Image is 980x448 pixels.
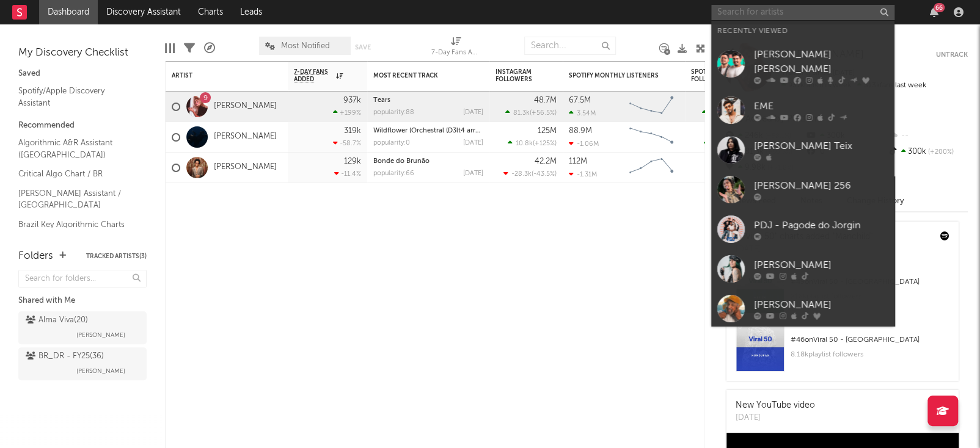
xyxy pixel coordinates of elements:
[431,31,480,66] div: 7-Day Fans Added (7-Day Fans Added)
[532,110,555,117] span: +56.5 %
[736,412,815,424] div: [DATE]
[344,157,361,165] div: 129k
[508,139,557,147] div: ( )
[691,68,734,83] div: Spotify Followers
[355,44,371,51] button: Save
[373,97,483,104] div: Tears
[754,48,888,77] div: [PERSON_NAME] [PERSON_NAME]
[18,347,147,380] a: BR_DR - FY25(36)[PERSON_NAME]
[711,170,894,209] a: [PERSON_NAME] 256
[214,162,277,173] a: [PERSON_NAME]
[373,140,410,146] div: popularity: 0
[373,97,390,104] a: Tears
[533,171,555,178] span: -43.5 %
[214,132,277,142] a: [PERSON_NAME]
[538,127,557,135] div: 125M
[524,37,616,55] input: Search...
[569,127,592,135] div: 88.9M
[711,130,894,170] a: [PERSON_NAME] Teix
[18,218,134,231] a: Brazil Key Algorithmic Charts
[535,140,555,147] span: +125 %
[294,68,333,83] span: 7-Day Fans Added
[711,209,894,249] a: PDJ - Pagode do Jorgin
[86,253,147,259] button: Tracked Artists(3)
[754,139,888,153] div: [PERSON_NAME] Teix
[624,122,679,153] svg: Chart title
[76,364,125,378] span: [PERSON_NAME]
[702,109,752,117] div: ( )
[704,139,752,147] div: ( )
[569,157,587,165] div: 112M
[503,170,557,178] div: ( )
[18,46,147,60] div: My Discovery Checklist
[18,136,134,161] a: Algorithmic A&R Assistant ([GEOGRAPHIC_DATA])
[887,144,968,160] div: 300k
[373,158,483,165] div: Bonde do Brunão
[511,171,532,178] span: -28.3k
[495,68,538,83] div: Instagram Followers
[726,323,959,381] a: #46onViral 50 - [GEOGRAPHIC_DATA]8.18kplaylist followers
[184,31,195,66] div: Filters
[711,289,894,328] a: [PERSON_NAME]
[887,128,968,144] div: --
[373,128,491,134] a: Wildflower (Orchestral (D3lt4 arrang.)
[76,328,125,342] span: [PERSON_NAME]
[569,170,597,178] div: -1.31M
[26,313,88,328] div: Alma Viva ( 20 )
[791,347,949,362] div: 8.18k playlist followers
[214,101,277,112] a: [PERSON_NAME]
[754,178,888,193] div: [PERSON_NAME] 256
[463,170,483,177] div: [DATE]
[569,96,591,104] div: 67.5M
[463,140,483,146] div: [DATE]
[18,118,147,133] div: Recommended
[18,67,147,81] div: Saved
[373,128,483,134] div: Wildflower (Orchestral (D3lt4 arrang.)
[373,158,430,165] a: Bonde do Brunão
[344,127,361,135] div: 319k
[18,270,147,287] input: Search for folders...
[569,140,599,148] div: -1.06M
[711,249,894,289] a: [PERSON_NAME]
[505,109,557,117] div: ( )
[333,109,361,117] div: +199 %
[711,42,894,90] a: [PERSON_NAME] [PERSON_NAME]
[18,249,53,264] div: Folders
[513,110,530,117] span: 81.3k
[534,96,557,104] div: 48.7M
[333,139,361,147] div: -58.7 %
[18,187,134,212] a: [PERSON_NAME] Assistant / [GEOGRAPHIC_DATA]
[711,5,894,20] input: Search for artists
[18,311,147,344] a: Alma Viva(20)[PERSON_NAME]
[624,92,679,122] svg: Chart title
[934,3,945,12] div: 66
[26,349,104,364] div: BR_DR - FY25 ( 36 )
[711,90,894,130] a: EME
[791,333,949,347] div: # 46 on Viral 50 - [GEOGRAPHIC_DATA]
[18,84,134,109] a: Spotify/Apple Discovery Assistant
[569,72,660,79] div: Spotify Monthly Listeners
[373,109,414,116] div: popularity: 88
[18,167,134,181] a: Critical Algo Chart / BR
[334,170,361,178] div: -11.4 %
[754,258,888,272] div: [PERSON_NAME]
[373,72,465,79] div: Most Recent Track
[165,31,175,66] div: Edit Columns
[343,96,361,104] div: 937k
[936,49,968,61] button: Untrack
[281,42,330,50] span: Most Notified
[754,297,888,312] div: [PERSON_NAME]
[535,157,557,165] div: 42.2M
[569,109,596,117] div: 3.54M
[926,149,954,156] span: +200 %
[463,109,483,116] div: [DATE]
[18,294,147,308] div: Shared with Me
[373,170,414,177] div: popularity: 66
[754,99,888,114] div: EME
[172,72,263,79] div: Artist
[204,31,215,66] div: A&R Pipeline
[930,7,938,17] button: 66
[754,218,888,233] div: PDJ - Pagode do Jorgin
[516,140,533,147] span: 10.8k
[431,46,480,60] div: 7-Day Fans Added (7-Day Fans Added)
